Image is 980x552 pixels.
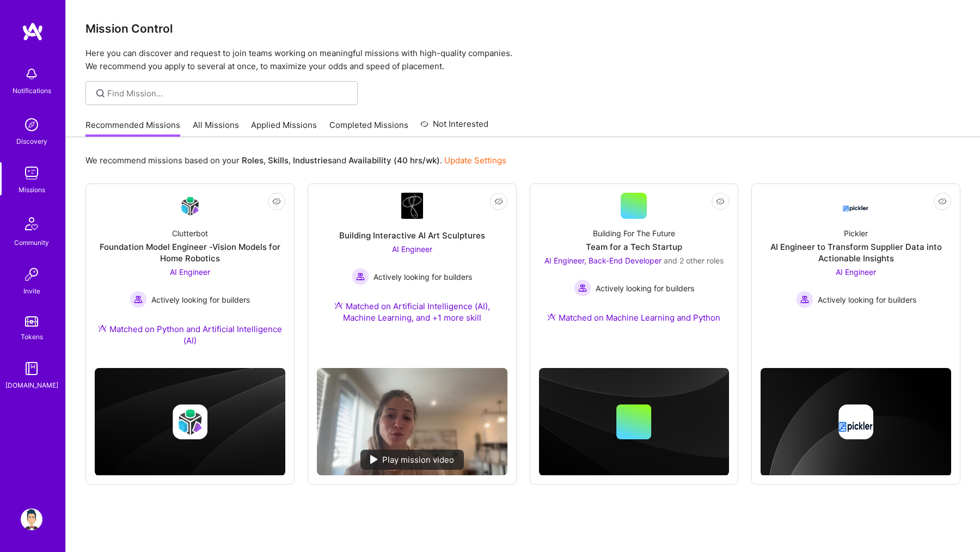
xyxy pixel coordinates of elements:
[836,267,876,277] span: AI Engineer
[370,455,378,464] img: play
[95,241,285,264] div: Foundation Model Engineer -Vision Models for Home Robotics
[95,193,285,359] a: Company LogoClutterbotFoundation Model Engineer -Vision Models for Home RoboticsAI Engineer Activ...
[21,63,42,85] img: bell
[360,450,464,470] div: Play mission video
[664,256,724,265] span: and 2 other roles
[95,323,285,346] div: Matched on Python and Artificial Intelligence (AI)
[761,193,951,329] a: Company LogoPicklerAI Engineer to Transform Supplier Data into Actionable InsightsAI Engineer Act...
[334,301,343,310] img: Ateam Purple Icon
[5,379,58,391] div: [DOMAIN_NAME]
[94,87,107,100] i: icon SearchGrey
[85,22,960,35] h3: Mission Control
[193,119,239,137] a: All Missions
[494,197,503,206] i: icon EyeClosed
[544,256,661,265] span: AI Engineer, Back-End Developer
[151,294,250,305] span: Actively looking for builders
[596,283,694,294] span: Actively looking for builders
[21,114,42,136] img: discovery
[317,193,507,359] a: Company LogoBuilding Interactive AI Art SculpturesAI Engineer Actively looking for buildersActive...
[796,291,813,308] img: Actively looking for builders
[329,119,408,137] a: Completed Missions
[938,197,947,206] i: icon EyeClosed
[844,228,868,239] div: Pickler
[177,193,203,219] img: Company Logo
[838,404,873,439] img: Company logo
[170,267,210,277] span: AI Engineer
[444,155,506,165] a: Update Settings
[373,271,472,283] span: Actively looking for builders
[761,368,951,476] img: cover
[19,211,45,237] img: Community
[98,324,107,333] img: Ateam Purple Icon
[22,22,44,41] img: logo
[401,193,423,219] img: Company Logo
[173,404,207,439] img: Company logo
[21,358,42,379] img: guide book
[547,312,720,323] div: Matched on Machine Learning and Python
[21,508,42,530] img: User Avatar
[21,162,42,184] img: teamwork
[16,136,47,147] div: Discovery
[85,47,960,73] p: Here you can discover and request to join teams working on meaningful missions with high-quality ...
[242,155,264,165] b: Roles
[19,184,45,195] div: Missions
[716,197,725,206] i: icon EyeClosed
[172,228,208,239] div: Clutterbot
[272,197,281,206] i: icon EyeClosed
[574,279,591,297] img: Actively looking for builders
[85,155,506,166] p: We recommend missions based on your , , and .
[352,268,369,285] img: Actively looking for builders
[25,316,38,327] img: tokens
[251,119,317,137] a: Applied Missions
[348,155,440,165] b: Availability (40 hrs/wk)
[130,291,147,308] img: Actively looking for builders
[420,118,488,137] a: Not Interested
[268,155,289,165] b: Skills
[339,230,485,241] div: Building Interactive AI Art Sculptures
[593,228,675,239] div: Building For The Future
[14,237,49,248] div: Community
[95,368,285,476] img: cover
[843,196,869,216] img: Company Logo
[23,285,40,297] div: Invite
[761,241,951,264] div: AI Engineer to Transform Supplier Data into Actionable Insights
[539,368,730,476] img: cover
[547,312,556,321] img: Ateam Purple Icon
[18,508,45,530] a: User Avatar
[293,155,332,165] b: Industries
[13,85,51,96] div: Notifications
[539,193,730,336] a: Building For The FutureTeam for a Tech StartupAI Engineer, Back-End Developer and 2 other rolesAc...
[21,263,42,285] img: Invite
[21,331,43,342] div: Tokens
[107,88,350,99] input: Find Mission...
[818,294,916,305] span: Actively looking for builders
[392,244,432,254] span: AI Engineer
[317,368,507,475] img: No Mission
[317,300,507,323] div: Matched on Artificial Intelligence (AI), Machine Learning, and +1 more skill
[85,119,180,137] a: Recommended Missions
[586,241,682,253] div: Team for a Tech Startup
